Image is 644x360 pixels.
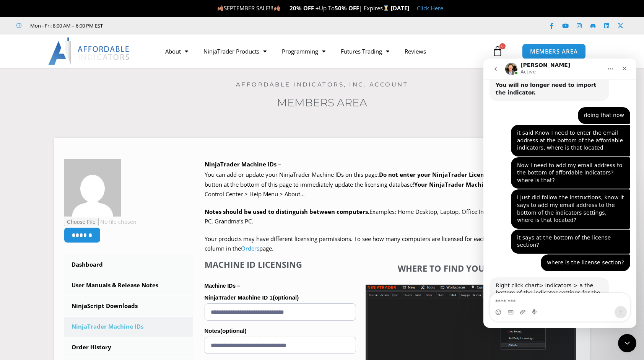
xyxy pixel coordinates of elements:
span: Your products may have different licensing permissions. To see how many computers are licensed fo... [205,235,571,252]
a: About [158,42,196,60]
b: Do not enter your NinjaTrader License ID. [379,171,499,178]
span: 0 [499,43,506,49]
a: Members Area [277,96,367,109]
strong: Notes should be used to distinguish between computers. [205,208,369,215]
label: Notes [205,325,356,337]
strong: 50% OFF [335,4,359,12]
button: Start recording [49,251,55,257]
span: Click the ‘SAVE CHANGES’ button at the bottom of this page to immediately update the licensing da... [205,171,571,198]
a: MEMBERS AREA [522,44,586,59]
div: David says… [6,219,147,283]
img: 🍂 [218,5,223,11]
button: Gif picker [24,251,30,257]
a: NinjaTrader Products [196,42,274,60]
strong: 20% OFF + [289,4,319,12]
a: Reviews [397,42,434,60]
iframe: Intercom live chat [618,334,636,352]
strong: [DATE] [391,4,409,12]
img: ⌛ [383,5,389,11]
img: aad6eafd58ada58f8f8c0fc8d3cf44d7ffa1ee9add2a97e78e338c88a1b7f4fe [64,159,121,217]
label: NinjaTrader Machine ID 1 [205,292,356,303]
button: Upload attachment [36,251,42,257]
a: Futures Trading [333,42,397,60]
a: NinjaTrader Machine IDs [64,317,193,337]
a: NinjaScript Downloads [64,296,193,316]
span: Mon - Fri: 8:00 AM – 6:00 PM EST [28,21,103,30]
h4: Where to find your Machine ID [366,263,576,273]
a: Order History [64,337,193,357]
button: Emoji picker [12,251,18,257]
iframe: Customer reviews powered by Trustpilot [114,22,228,29]
span: Examples: Home Desktop, Laptop, Office In [GEOGRAPHIC_DATA], Basement PC, Grandma’s PC. [205,208,571,225]
a: Programming [274,42,333,60]
h4: Machine ID Licensing [205,259,356,269]
iframe: Intercom live chat [483,59,636,328]
a: Click Here [417,4,443,12]
span: (optional) [273,294,299,301]
button: Send a message… [131,248,143,260]
a: Dashboard [64,255,193,275]
span: (optional) [220,327,246,334]
span: SEPTEMBER SALE!!! Up To | Expires [217,4,390,12]
a: Orders [241,244,259,252]
span: You can add or update your NinjaTrader Machine IDs on this page. [205,171,379,178]
strong: Your NinjaTrader Machine ID is found [414,181,523,188]
a: Affordable Indicators, Inc. Account [236,81,408,88]
b: NinjaTrader Machine IDs – [205,160,281,168]
div: Right click chart> indicators > a the bottom of the indicator settings for the indicator enter yo... [12,223,119,246]
div: Right click chart> indicators > a the bottom of the indicator settings for the indicator enter yo... [6,219,125,269]
a: User Manuals & Release Notes [64,275,193,295]
a: 0 [481,40,514,62]
textarea: Message… [7,235,146,248]
span: MEMBERS AREA [530,49,578,54]
img: 🍂 [274,5,280,11]
img: LogoAI | Affordable Indicators – NinjaTrader [48,37,130,65]
nav: Menu [158,42,490,60]
strong: Machine IDs – [205,283,240,289]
